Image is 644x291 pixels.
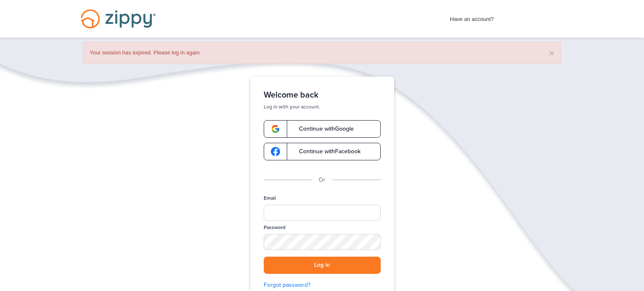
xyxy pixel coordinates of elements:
label: Password [264,224,286,231]
a: google-logoContinue withFacebook [264,143,381,160]
input: Email [264,205,381,221]
a: google-logoContinue withGoogle [264,120,381,138]
input: Password [264,234,381,250]
img: google-logo [271,124,280,134]
button: Log in [264,257,381,274]
p: Log in with your account. [264,103,381,110]
span: Have an account? [450,10,494,24]
div: Your session has expired. Please log in again. [83,42,561,64]
label: Email [264,195,276,202]
span: Continue with Google [291,126,354,132]
button: × [549,49,554,57]
a: Forgot password? [264,281,381,290]
span: Continue with Facebook [291,149,361,155]
h1: Welcome back [264,90,381,100]
p: Or [319,175,325,185]
img: google-logo [271,147,280,156]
